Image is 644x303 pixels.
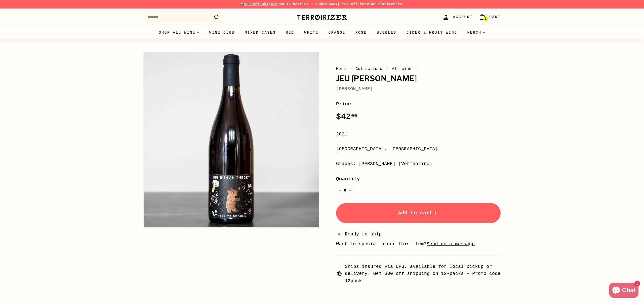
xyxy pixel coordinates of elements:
[154,26,204,39] summary: Shop all wine
[336,203,501,223] button: Add to cart
[240,26,281,39] a: Mixed Cases
[133,26,511,39] div: Primary
[281,26,299,39] a: Red
[385,67,390,71] span: /
[336,160,501,168] div: Grapes: [PERSON_NAME] (Vermentino)
[336,185,354,195] input: quantity
[372,26,401,39] a: Bubbles
[336,175,501,183] label: Quantity
[489,14,501,20] span: Cart
[336,67,346,71] a: Home
[367,2,387,6] a: Wine Club
[336,100,501,108] label: Price
[427,241,475,246] a: Send us a message
[336,131,501,138] div: 2021
[398,210,439,216] span: Add to cart
[346,185,354,195] button: Increase item quantity by one
[401,26,462,39] a: Cider & Fruit Wine
[439,10,476,25] a: Account
[336,240,501,248] li: Want to special order this item?
[299,26,324,39] a: White
[348,67,353,71] span: /
[608,283,640,299] inbox-online-store-chat: Shopify online store chat
[345,263,501,285] span: Ships insured via UPS, available for local pickup or delivery. Get $30 off shipping on 12-packs -...
[414,67,419,71] span: /
[476,10,504,25] a: Cart
[462,26,490,39] summary: Merch
[355,67,382,71] a: Collections
[204,26,240,39] a: Wine Club
[350,26,372,39] a: Rosé
[324,2,338,6] strong: 12pack
[392,67,411,71] a: All wine
[336,185,344,195] button: Reduce item quantity by one
[453,14,473,20] span: Account
[244,2,280,6] span: $30 off shipping
[336,66,501,72] nav: breadcrumbs
[324,26,350,39] a: Orange
[336,74,501,83] h1: Jeu [PERSON_NAME]
[336,145,501,153] div: [GEOGRAPHIC_DATA], [GEOGRAPHIC_DATA]
[485,17,487,21] span: 1
[351,113,357,119] sup: 00
[345,231,382,238] span: Ready to ship
[336,112,357,121] span: $42
[143,2,501,7] p: 📦 on 12 bottles - code | 10% off for members.
[336,86,373,91] a: [PERSON_NAME]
